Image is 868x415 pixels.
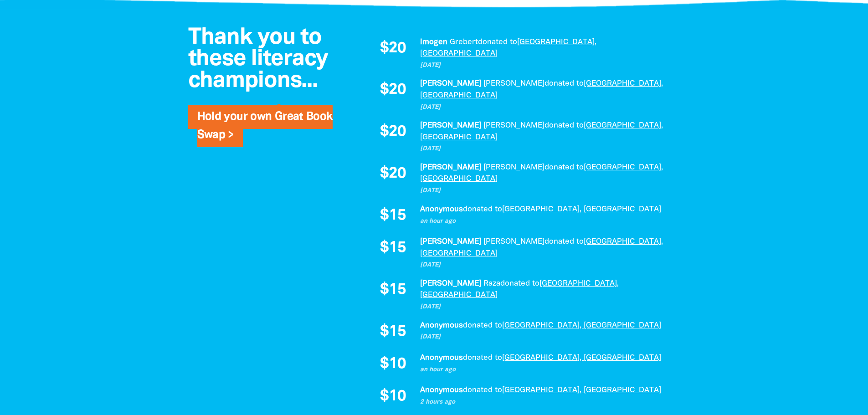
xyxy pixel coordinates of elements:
p: [DATE] [420,103,671,112]
p: [DATE] [420,61,671,70]
span: $20 [380,41,406,56]
span: donated to [544,122,584,129]
span: $20 [380,166,406,182]
p: [DATE] [420,333,671,342]
a: Hold your own Great Book Swap > [197,112,333,140]
span: $15 [380,282,406,298]
p: an hour ago [420,217,671,226]
em: [PERSON_NAME] [483,238,544,245]
em: [PERSON_NAME] [420,164,481,171]
em: Imogen [420,39,447,46]
p: [DATE] [420,302,671,312]
span: donated to [544,238,584,245]
span: donated to [500,280,539,287]
a: [GEOGRAPHIC_DATA], [GEOGRAPHIC_DATA] [420,238,663,257]
span: $15 [380,241,406,256]
p: [DATE] [420,261,671,270]
a: [GEOGRAPHIC_DATA], [GEOGRAPHIC_DATA] [502,322,661,329]
em: Anonymous [420,206,463,213]
span: $20 [380,82,406,98]
em: [PERSON_NAME] [483,80,544,87]
em: [PERSON_NAME] [420,122,481,129]
a: [GEOGRAPHIC_DATA], [GEOGRAPHIC_DATA] [502,387,661,394]
span: donated to [544,80,584,87]
span: donated to [463,354,502,361]
span: $20 [380,124,406,140]
em: [PERSON_NAME] [483,164,544,171]
span: donated to [463,387,502,394]
span: $15 [380,324,406,340]
span: Thank you to these literacy champions... [188,27,328,92]
p: [DATE] [420,186,671,195]
span: donated to [478,39,517,46]
p: 2 hours ago [420,398,671,407]
em: [PERSON_NAME] [420,238,481,245]
em: [PERSON_NAME] [483,122,544,129]
span: $10 [380,389,406,405]
p: [DATE] [420,144,671,154]
span: donated to [544,164,584,171]
span: donated to [463,322,502,329]
em: Anonymous [420,322,463,329]
span: $10 [380,357,406,372]
em: [PERSON_NAME] [420,80,481,87]
em: [PERSON_NAME] [420,280,481,287]
em: Grebert [450,39,478,46]
a: [GEOGRAPHIC_DATA], [GEOGRAPHIC_DATA] [420,122,663,141]
a: [GEOGRAPHIC_DATA], [GEOGRAPHIC_DATA] [502,354,661,361]
a: [GEOGRAPHIC_DATA], [GEOGRAPHIC_DATA] [420,80,663,99]
em: Raza [483,280,500,287]
em: Anonymous [420,387,463,394]
span: donated to [463,206,502,213]
span: $15 [380,208,406,224]
p: an hour ago [420,365,671,374]
em: Anonymous [420,354,463,361]
a: [GEOGRAPHIC_DATA], [GEOGRAPHIC_DATA] [502,206,661,213]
